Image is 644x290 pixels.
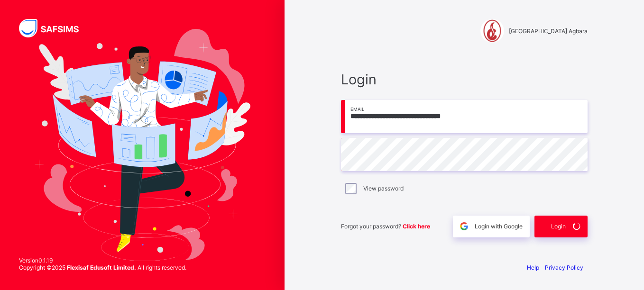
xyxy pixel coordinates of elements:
[341,223,430,230] span: Forgot your password?
[509,27,588,35] span: [GEOGRAPHIC_DATA] Agbara
[527,264,539,271] a: Help
[19,257,186,264] span: Version 0.1.19
[19,264,186,271] span: Copyright © 2025 All rights reserved.
[34,29,250,261] img: Hero Image
[67,264,136,271] strong: Flexisaf Edusoft Limited.
[475,223,523,230] span: Login with Google
[341,71,588,88] span: Login
[403,223,430,230] a: Click here
[363,185,404,192] label: View password
[459,221,469,232] img: google.396cfc9801f0270233282035f929180a.svg
[545,264,583,271] a: Privacy Policy
[19,19,90,37] img: SAFSIMS Logo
